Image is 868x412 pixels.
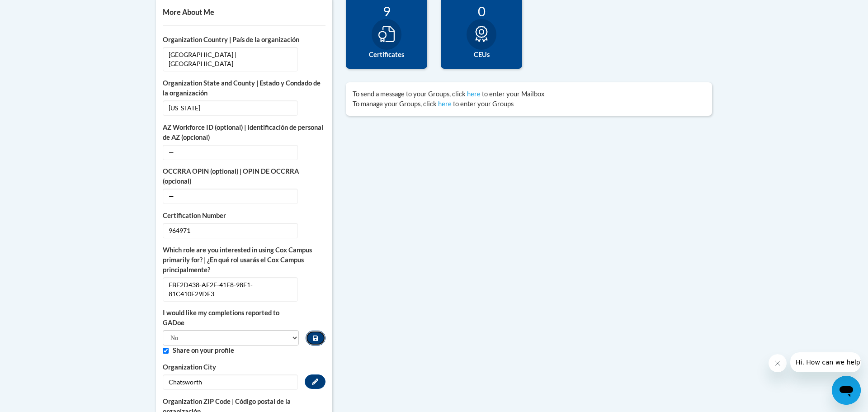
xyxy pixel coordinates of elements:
[163,211,325,221] label: Certification Number
[163,100,298,116] span: [US_STATE]
[163,277,298,302] span: FBF2D438-AF2F-41F8-98F1-81C410E29DE3
[453,100,514,108] span: to enter your Groups
[163,35,325,45] label: Organization Country | País de la organización
[163,245,325,275] label: Which role are you interested in using Cox Campus primarily for? | ¿En qué rol usarás el Cox Camp...
[448,3,515,19] div: 0
[467,90,481,98] a: here
[163,308,299,328] label: I would like my completions reported to GADoe
[163,166,325,186] label: OCCRRA OPIN (optional) | OPIN DE OCCRRA (opcional)
[353,90,466,98] span: To send a message to your Groups, click
[163,78,325,98] label: Organization State and County | Estado y Condado de la organización
[163,123,325,142] label: AZ Workforce ID (optional) | Identificación de personal de AZ (opcional)
[790,352,861,372] iframe: Message from company
[438,100,452,108] a: here
[448,50,515,60] label: CEUs
[173,346,325,355] label: Share on your profile
[163,8,325,16] h5: More About Me
[353,100,437,108] span: To manage your Groups, click
[832,376,861,405] iframe: Button to launch messaging window
[769,354,787,372] iframe: Close message
[163,189,298,204] span: —
[163,145,298,160] span: —
[163,223,298,238] span: 964971
[163,374,298,390] span: Chatsworth
[482,90,544,98] span: to enter your Mailbox
[163,362,325,372] label: Organization City
[163,47,298,71] span: [GEOGRAPHIC_DATA] | [GEOGRAPHIC_DATA]
[353,3,420,19] div: 9
[353,50,420,60] label: Certificates
[5,6,73,14] span: Hi. How can we help?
